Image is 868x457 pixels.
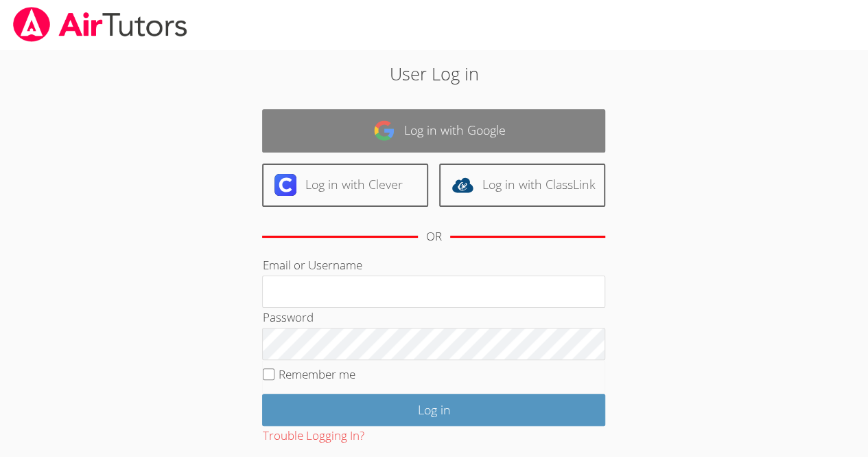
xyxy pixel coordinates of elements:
div: OR [426,227,442,247]
input: Log in [262,394,605,426]
button: Trouble Logging In? [262,426,364,446]
img: clever-logo-6eab21bc6e7a338710f1a6ff85c0baf02591cd810cc4098c63d3a4b26e2feb20.svg [274,174,296,196]
img: google-logo-50288ca7cdecda66e5e0955fdab243c47b7ad437acaf1139b6f446037453330a.svg [373,120,395,142]
a: Log in with Google [262,109,605,153]
label: Password [262,309,313,325]
label: Remember me [279,366,355,382]
a: Log in with Clever [262,164,428,207]
h2: User Log in [200,60,668,87]
a: Log in with ClassLink [439,164,605,207]
label: Email or Username [262,257,362,273]
img: airtutors_banner-c4298cdbf04f3fff15de1276eac7730deb9818008684d7c2e4769d2f7ddbe033.png [12,7,189,42]
img: classlink-logo-d6bb404cc1216ec64c9a2012d9dc4662098be43eaf13dc465df04b49fa7ab582.svg [451,174,473,196]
